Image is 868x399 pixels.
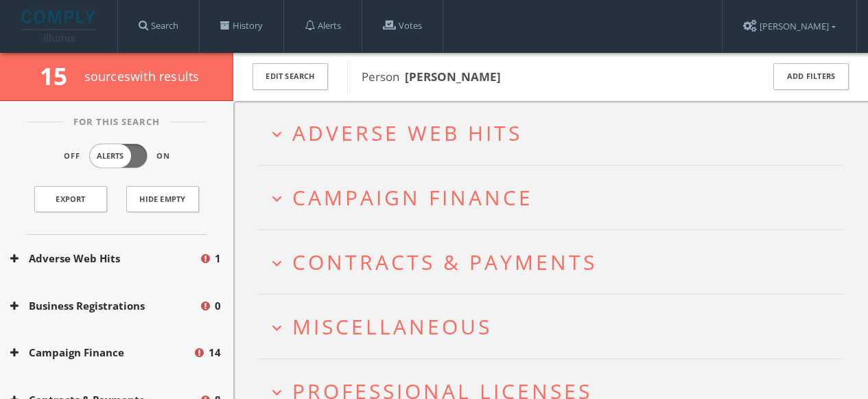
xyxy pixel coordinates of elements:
b: [PERSON_NAME] [405,69,501,84]
span: 14 [209,345,221,361]
button: Edit Search [253,63,328,90]
button: Add Filters [773,63,849,90]
span: Person [362,69,501,84]
span: Adverse Web Hits [292,119,522,147]
button: Business Registrations [10,298,199,314]
button: expand_moreAdverse Web Hits [268,122,844,144]
i: expand_more [268,254,286,273]
span: On [156,150,170,162]
span: Campaign Finance [292,183,533,212]
img: illumis [21,10,98,42]
i: expand_more [268,125,286,144]
button: Campaign Finance [10,345,193,361]
span: For This Search [63,115,170,129]
button: expand_moreCampaign Finance [268,186,844,209]
span: 0 [215,298,221,314]
span: 15 [40,60,79,92]
a: Export [34,186,107,212]
button: expand_moreMiscellaneous [268,315,844,338]
button: expand_moreContracts & Payments [268,251,844,273]
span: Off [64,150,80,162]
span: Contracts & Payments [292,248,597,276]
button: Hide Empty [126,186,199,212]
span: Miscellaneous [292,312,492,341]
span: 1 [215,251,221,266]
span: source s with results [84,68,200,84]
i: expand_more [268,319,286,337]
button: Adverse Web Hits [10,251,199,266]
i: expand_more [268,190,286,208]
